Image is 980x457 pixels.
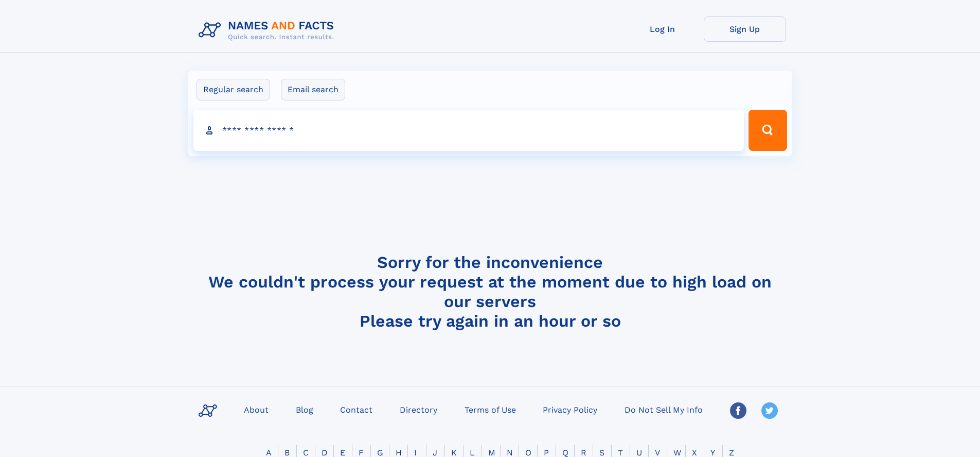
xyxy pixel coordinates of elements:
a: Directory [396,402,441,417]
img: Logo Names and Facts [194,16,343,44]
a: Terms of Use [460,402,520,417]
button: Search Button [749,110,787,151]
a: Blog [292,402,317,417]
input: search input [193,110,744,151]
a: Sign Up [704,16,786,42]
label: Email search [281,79,345,100]
label: Regular search [197,79,270,100]
img: Twitter [761,402,778,419]
a: Log In [621,16,704,42]
img: Facebook [730,402,746,419]
a: Do Not Sell My Info [620,402,707,417]
h4: Sorry for the inconvenience We couldn't process your request at the moment due to high load on ou... [194,252,786,331]
a: Contact [336,402,377,417]
a: Privacy Policy [539,402,601,417]
a: About [240,402,273,417]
